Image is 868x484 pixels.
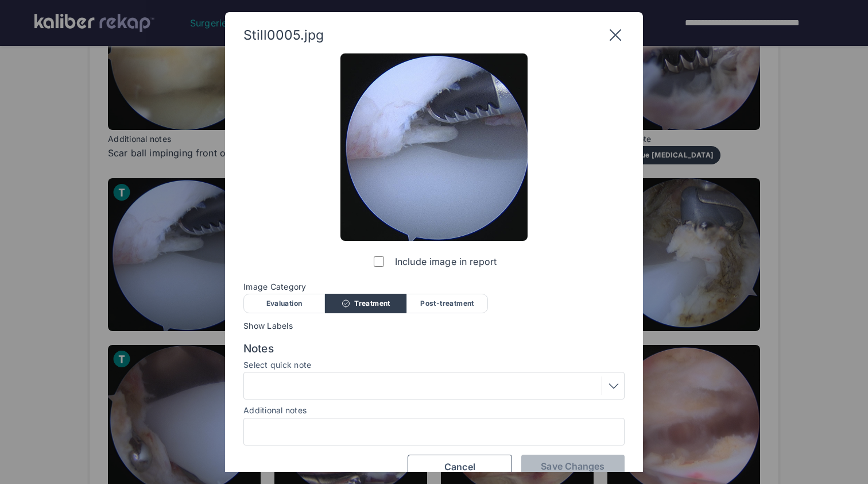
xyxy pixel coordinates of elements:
[541,460,604,472] span: Save Changes
[521,455,625,478] button: Save Changes
[444,461,475,473] span: Cancel
[243,282,625,291] span: Image Category
[243,294,325,313] div: Evaluation
[243,342,625,356] span: Notes
[243,27,324,43] span: Still0005.jpg
[374,256,384,267] input: Include image in report
[406,294,488,313] div: Post-treatment
[408,455,512,479] button: Cancel
[371,250,497,273] label: Include image in report
[243,321,625,331] span: Show Labels
[340,53,528,241] img: Still0005.jpg
[243,360,625,370] label: Select quick note
[243,405,307,415] label: Additional notes
[325,294,406,313] div: Treatment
